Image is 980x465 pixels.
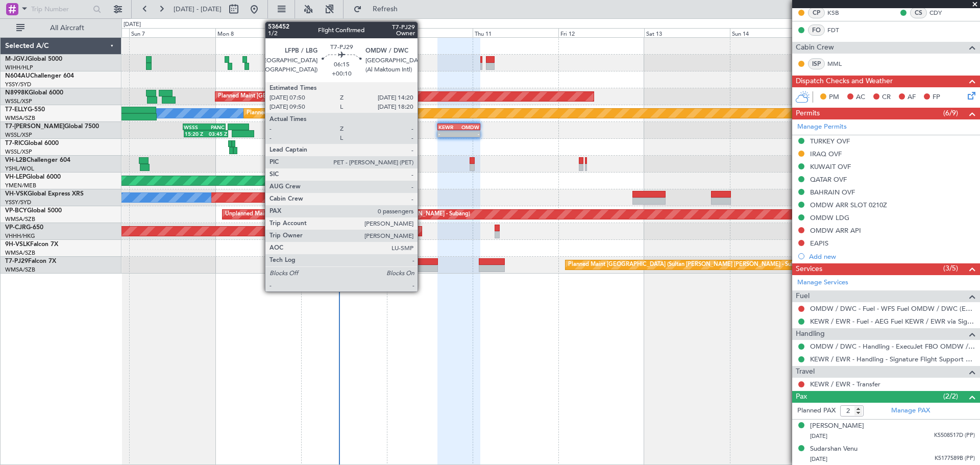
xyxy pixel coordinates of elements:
[796,108,820,119] span: Permits
[827,59,850,68] a: MML
[810,201,887,209] div: OMDW ARR SLOT 0210Z
[225,207,470,222] div: Unplanned Maint [GEOGRAPHIC_DATA] (Sultan [PERSON_NAME] [PERSON_NAME] - Subang)
[796,328,825,340] span: Handling
[5,199,31,206] a: YSSY/SYD
[218,89,338,104] div: Planned Maint [GEOGRAPHIC_DATA] (Seletar)
[808,7,825,18] div: CP
[810,455,827,463] span: [DATE]
[810,239,828,248] div: EAPIS
[943,108,958,118] span: (6/9)
[5,182,36,189] a: YMEN/MEB
[935,454,975,463] span: K5177589B (PP)
[934,431,975,440] span: K5508517D (PP)
[5,124,64,130] span: T7-[PERSON_NAME]
[810,226,861,235] div: OMDW ARR API
[5,90,29,96] span: N8998K
[215,28,301,37] div: Mon 8
[174,5,222,14] span: [DATE] - [DATE]
[5,208,62,214] a: VP-BCYGlobal 5000
[27,25,108,32] span: All Aircraft
[810,175,847,184] div: QATAR OVF
[438,131,459,137] div: -
[364,6,407,13] span: Refresh
[796,42,834,54] span: Cabin Crew
[5,140,24,146] span: T7-RIC
[827,8,850,17] a: KSB
[796,263,822,275] span: Services
[184,124,204,130] div: WSSS
[558,28,644,37] div: Fri 12
[810,188,855,197] div: BAHRAIN OVF
[5,165,34,173] a: YSHL/WOL
[943,391,958,402] span: (2/2)
[5,148,32,156] a: WSSL/XSP
[796,76,893,87] span: Dispatch Checks and Weather
[809,252,975,261] div: Add new
[882,92,891,103] span: CR
[810,421,864,431] div: [PERSON_NAME]
[808,58,825,69] div: ISP
[459,124,479,130] div: OMDW
[438,124,459,130] div: KEWR
[856,92,865,103] span: AC
[204,124,225,130] div: PANC
[349,1,410,17] button: Refresh
[387,28,473,37] div: Wed 10
[206,131,228,137] div: 03:45 Z
[5,157,27,163] span: VH-L2B
[5,225,26,231] span: VP-CJR
[5,258,56,264] a: T7-PJ29Falcon 7X
[5,97,32,105] a: WSSL/XSP
[5,124,99,130] a: T7-[PERSON_NAME]Global 7500
[810,444,857,454] div: Sudarshan Venu
[929,8,952,17] a: CDY
[797,278,848,288] a: Manage Services
[810,317,975,326] a: KEWR / EWR - Fuel - AEG Fuel KEWR / EWR via Signature (EJ Asia Only)
[5,208,27,214] span: VP-BCY
[5,241,30,248] span: 9H-VSLK
[5,64,33,71] a: WIHH/HLP
[247,106,417,121] div: Planned Maint [GEOGRAPHIC_DATA] ([GEOGRAPHIC_DATA] Intl)
[5,174,26,180] span: VH-LEP
[5,191,84,197] a: VH-VSKGlobal Express XRS
[810,432,827,440] span: [DATE]
[797,122,847,132] a: Manage Permits
[11,20,111,36] button: All Aircraft
[810,213,849,222] div: OMDW LDG
[5,114,35,122] a: WMSA/SZB
[810,380,880,388] a: KEWR / EWR - Transfer
[5,131,32,139] a: WSSL/XSP
[796,391,807,403] span: Pax
[933,92,940,103] span: FP
[5,241,58,248] a: 9H-VSLKFalcon 7X
[891,406,930,416] a: Manage PAX
[5,232,35,240] a: VHHH/HKG
[810,342,975,351] a: OMDW / DWC - Handling - ExecuJet FBO OMDW / DWC
[910,7,927,18] div: CS
[810,355,975,363] a: KEWR / EWR - Handling - Signature Flight Support KEWR / EWR
[810,137,850,145] div: TURKEY OVF
[943,263,958,274] span: (3/5)
[5,225,43,231] a: VP-CJRG-650
[827,26,850,35] a: FDT
[124,20,141,29] div: [DATE]
[5,249,35,257] a: WMSA/SZB
[5,258,28,264] span: T7-PJ29
[5,174,61,180] a: VH-LEPGlobal 6000
[730,28,816,37] div: Sun 14
[301,28,387,37] div: Tue 9
[473,28,558,37] div: Thu 11
[185,131,206,137] div: 15:20 Z
[5,81,31,88] a: YSSY/SYD
[644,28,730,37] div: Sat 13
[908,92,916,103] span: AF
[829,92,839,103] span: PM
[31,2,90,17] input: Trip Number
[796,366,815,378] span: Travel
[459,131,479,137] div: -
[5,56,62,62] a: M-JGVJGlobal 5000
[5,73,30,79] span: N604AU
[568,257,806,273] div: Planned Maint [GEOGRAPHIC_DATA] (Sultan [PERSON_NAME] [PERSON_NAME] - Subang)
[810,304,975,313] a: OMDW / DWC - Fuel - WFS Fuel OMDW / DWC (EJ Asia Only)
[5,140,59,146] a: T7-RICGlobal 6000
